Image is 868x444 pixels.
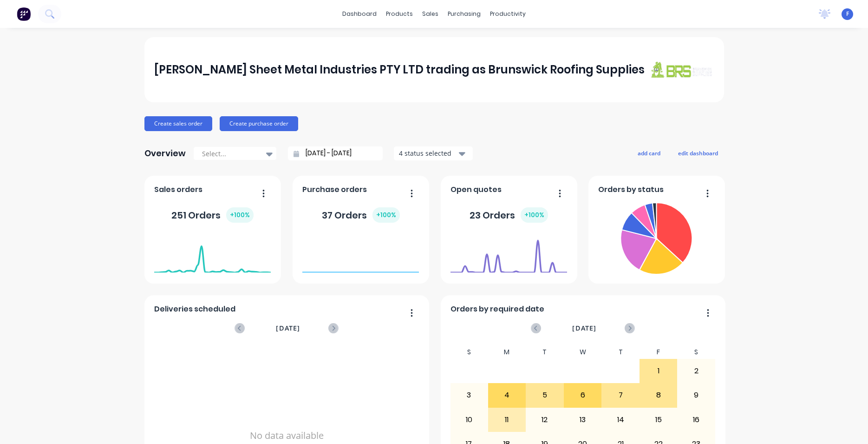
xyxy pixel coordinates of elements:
[526,384,563,407] div: 5
[489,384,526,407] div: 4
[302,184,367,195] span: Purchase orders
[418,7,443,21] div: sales
[564,408,601,431] div: 13
[632,147,666,159] button: add card
[154,184,202,195] span: Sales orders
[470,207,548,223] div: 23 Orders
[322,207,400,223] div: 37 Orders
[394,146,473,160] button: 4 status selected
[17,7,31,21] img: Factory
[372,207,400,223] div: + 100 %
[489,408,526,431] div: 11
[640,384,677,407] div: 8
[672,147,724,159] button: edit dashboard
[640,345,678,359] div: F
[521,207,548,223] div: + 100 %
[564,345,602,359] div: W
[381,7,418,21] div: products
[678,359,715,383] div: 2
[276,323,300,333] span: [DATE]
[572,323,596,333] span: [DATE]
[602,384,639,407] div: 7
[154,60,645,79] div: [PERSON_NAME] Sheet Metal Industries PTY LTD trading as Brunswick Roofing Supplies
[450,345,488,359] div: S
[564,384,601,407] div: 6
[171,207,254,223] div: 251 Orders
[598,184,664,195] span: Orders by status
[450,408,488,431] div: 10
[450,184,502,195] span: Open quotes
[602,408,639,431] div: 14
[144,144,186,163] div: Overview
[640,359,677,383] div: 1
[226,207,254,223] div: + 100 %
[526,345,564,359] div: T
[678,408,715,431] div: 16
[485,7,530,21] div: productivity
[399,148,457,158] div: 4 status selected
[220,116,298,131] button: Create purchase order
[526,408,563,431] div: 12
[677,345,715,359] div: S
[678,384,715,407] div: 9
[338,7,381,21] a: dashboard
[450,384,488,407] div: 3
[601,345,640,359] div: T
[443,7,485,21] div: purchasing
[488,345,526,359] div: M
[640,408,677,431] div: 15
[649,61,714,78] img: J A Sheet Metal Industries PTY LTD trading as Brunswick Roofing Supplies
[846,10,849,18] span: F
[144,116,212,131] button: Create sales order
